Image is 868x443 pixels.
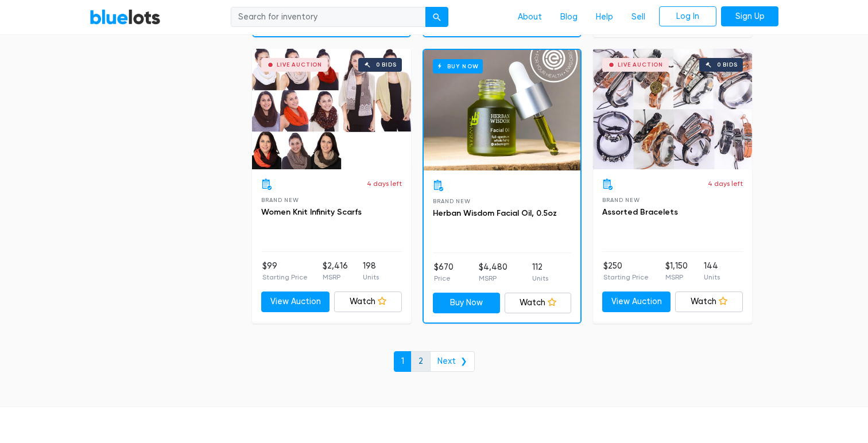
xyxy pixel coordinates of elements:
a: Blog [551,6,587,28]
li: $2,416 [323,260,348,283]
a: Watch [675,292,743,312]
a: Herban Wisdom Facial Oil, 0.5oz [433,208,557,218]
span: Brand New [602,197,640,203]
li: $99 [262,260,308,283]
a: Log In [659,6,716,27]
p: Units [363,272,379,282]
p: Price [434,273,454,283]
p: MSRP [665,272,688,282]
li: $670 [434,261,454,284]
li: 198 [363,260,379,283]
a: View Auction [261,292,330,312]
li: 112 [532,261,548,284]
div: 0 bids [717,62,738,68]
a: Next ❯ [430,351,475,372]
p: Units [532,273,548,283]
a: Live Auction 0 bids [593,49,752,169]
p: MSRP [323,272,348,282]
li: $250 [603,260,649,283]
h6: Buy Now [433,59,483,73]
a: Women Knit Infinity Scarfs [261,207,362,217]
a: View Auction [602,292,671,312]
p: Starting Price [603,272,649,282]
a: 2 [411,351,431,372]
p: MSRP [479,273,507,283]
li: $1,150 [665,260,688,283]
a: Watch [334,292,402,312]
a: BlueLots [90,9,161,25]
a: Help [587,6,622,28]
a: Buy Now [424,50,580,170]
a: About [509,6,551,28]
input: Search for inventory [231,7,426,28]
div: Live Auction [618,62,663,68]
a: Buy Now [433,293,500,313]
div: Live Auction [277,62,322,68]
a: Sell [622,6,654,28]
a: Watch [505,293,572,313]
li: 144 [704,260,720,283]
span: Brand New [261,197,299,203]
p: 4 days left [708,178,743,189]
p: Starting Price [262,272,308,282]
a: Sign Up [721,6,778,27]
a: Live Auction 0 bids [252,49,411,169]
p: 4 days left [367,178,402,189]
span: Brand New [433,198,470,204]
a: Assorted Bracelets [602,207,678,217]
p: Units [704,272,720,282]
li: $4,480 [479,261,507,284]
div: 0 bids [376,62,397,68]
a: 1 [394,351,412,372]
